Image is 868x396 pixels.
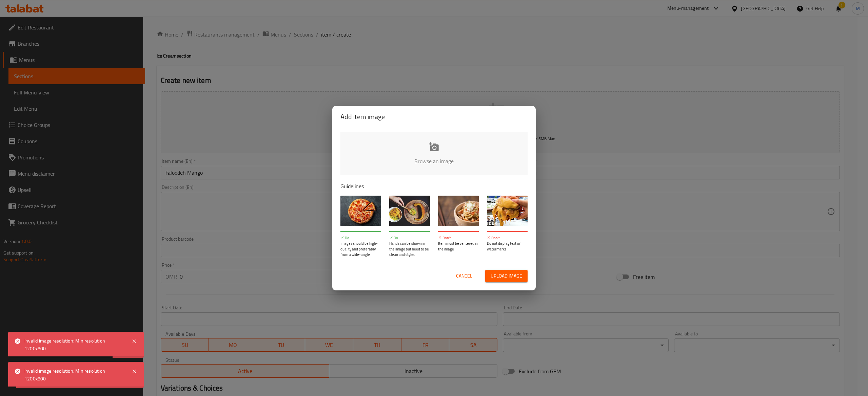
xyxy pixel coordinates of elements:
[438,235,479,241] p: Don't
[340,235,381,241] p: Do
[438,196,479,226] img: guide-img-3@3x.jpg
[340,241,381,258] p: Images should be high-quality and preferably from a wide-angle
[24,367,125,382] div: Invalid image resolution: Min resolution 1200x800
[485,270,528,282] button: Upload image
[389,196,430,226] img: guide-img-2@3x.jpg
[24,337,125,352] div: Invalid image resolution: Min resolution 1200x800
[487,241,528,252] p: Do not display text or watermarks
[389,241,430,258] p: Hands can be shown in the image but need to be clean and styled
[340,196,381,226] img: guide-img-1@3x.jpg
[491,272,522,280] span: Upload image
[438,241,479,252] p: Item must be centered in the image
[453,270,475,282] button: Cancel
[487,196,528,226] img: guide-img-4@3x.jpg
[340,182,528,190] p: Guidelines
[340,111,528,122] h2: Add item image
[389,235,430,241] p: Do
[456,272,472,280] span: Cancel
[487,235,528,241] p: Don't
